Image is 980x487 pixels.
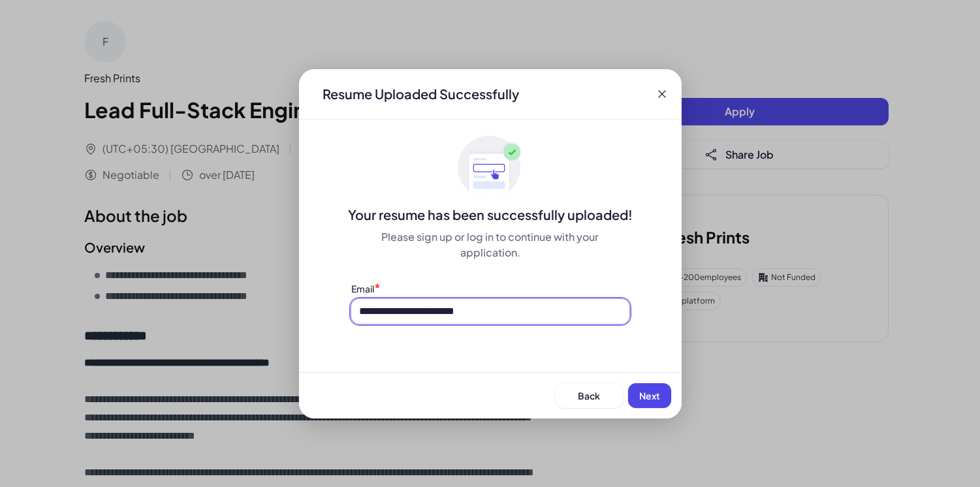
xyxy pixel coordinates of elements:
[299,206,682,224] div: Your resume has been successfully uploaded!
[458,135,523,200] img: ApplyedMaskGroup3.svg
[628,383,671,408] button: Next
[351,283,374,294] label: Email
[351,229,629,260] div: Please sign up or log in to continue with your application.
[556,383,623,408] button: Back
[578,390,600,401] span: Back
[312,85,530,103] div: Resume Uploaded Successfully
[639,390,660,401] span: Next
